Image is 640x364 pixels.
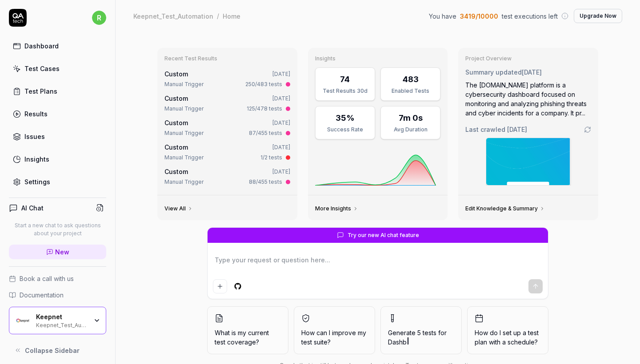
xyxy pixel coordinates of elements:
[272,95,290,102] time: [DATE]
[249,129,282,137] div: 87/455 tests
[92,11,106,25] span: r
[164,119,188,127] span: Custom
[272,168,290,175] time: [DATE]
[163,67,292,90] a: Custom[DATE]Manual Trigger250/483 tests
[164,70,188,78] span: Custom
[21,203,44,213] h4: AI Chat
[9,128,106,145] a: Issues
[20,290,64,300] span: Documentation
[133,12,213,20] div: Keepnet_Test_Automation
[380,306,462,354] button: Generate 5 tests forDashb
[9,274,106,283] a: Book a call with us
[403,73,419,85] div: 483
[294,306,375,354] button: How can I improve my test suite?
[207,306,288,354] button: What is my current test coverage?
[15,313,31,328] img: Keepnet Logo
[164,129,204,137] div: Manual Trigger
[429,12,456,21] span: You have
[465,205,545,212] a: Edit Knowledge & Summary
[163,141,292,163] a: Custom[DATE]Manual Trigger1/2 tests
[9,37,106,55] a: Dashboard
[9,150,106,168] a: Insights
[386,126,435,134] div: Avg Duration
[24,177,50,186] div: Settings
[584,126,591,133] a: Go to crawling settings
[24,64,60,73] div: Test Cases
[486,138,571,185] img: Screenshot
[163,165,292,188] a: Custom[DATE]Manual Trigger88/455 tests
[24,87,57,96] div: Test Plans
[164,55,290,62] h3: Recent Test Results
[315,55,441,62] h3: Insights
[574,9,622,23] button: Upgrade Now
[164,205,193,212] a: View All
[24,132,45,141] div: Issues
[507,126,527,133] time: [DATE]
[465,68,522,76] span: Summary updated
[164,80,204,88] div: Manual Trigger
[36,321,88,328] div: Keepnet_Test_Automation
[217,12,219,20] div: /
[55,247,69,257] span: New
[25,346,80,355] span: Collapse Sidebar
[388,328,454,347] span: Generate 5 tests for
[215,328,281,347] span: What is my current test coverage?
[24,109,48,119] div: Results
[163,92,292,115] a: Custom[DATE]Manual Trigger125/478 tests
[465,55,591,62] h3: Project Overview
[9,245,106,259] a: New
[321,126,369,134] div: Success Rate
[245,80,282,88] div: 250/483 tests
[9,83,106,100] a: Test Plans
[272,144,290,150] time: [DATE]
[260,154,282,162] div: 1/2 tests
[301,328,368,347] span: How can I improve my test suite?
[272,71,290,77] time: [DATE]
[272,119,290,126] time: [DATE]
[92,9,106,27] button: r
[247,105,282,113] div: 125/478 tests
[163,116,292,139] a: Custom[DATE]Manual Trigger87/455 tests
[467,306,548,354] button: How do I set up a test plan with a schedule?
[9,341,106,359] button: Collapse Sidebar
[164,154,204,162] div: Manual Trigger
[386,87,435,95] div: Enabled Tests
[465,80,591,118] div: The [DOMAIN_NAME] platform is a cybersecurity dashboard focused on monitoring and analyzing phish...
[388,338,407,346] span: Dashb
[502,12,558,21] span: test executions left
[36,313,88,321] div: Keepnet
[249,178,282,186] div: 88/455 tests
[399,112,423,124] div: 7m 0s
[336,112,355,124] div: 35%
[9,307,106,334] button: Keepnet LogoKeepnetKeepnet_Test_Automation
[9,60,106,77] a: Test Cases
[321,87,369,95] div: Test Results 30d
[9,290,106,300] a: Documentation
[223,12,240,20] div: Home
[460,12,498,21] span: 3419 / 10000
[164,178,204,186] div: Manual Trigger
[348,231,419,239] span: Try our new AI chat feature
[475,328,541,347] span: How do I set up a test plan with a schedule?
[164,105,204,113] div: Manual Trigger
[24,41,59,51] div: Dashboard
[465,125,527,134] span: Last crawled
[9,105,106,123] a: Results
[164,95,188,102] span: Custom
[9,173,106,190] a: Settings
[24,154,49,164] div: Insights
[213,279,227,293] button: Add attachment
[315,205,358,212] a: More Insights
[9,222,106,237] p: Start a new chat to ask questions about your project
[20,274,74,283] span: Book a call with us
[340,73,350,85] div: 74
[164,143,188,151] span: Custom
[164,168,188,175] span: Custom
[522,68,542,76] time: [DATE]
